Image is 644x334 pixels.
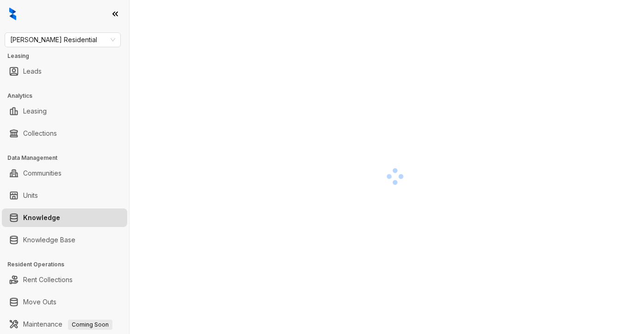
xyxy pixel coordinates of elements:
[23,231,75,249] a: Knowledge Base
[2,231,127,249] li: Knowledge Base
[23,124,57,143] a: Collections
[23,164,62,183] a: Communities
[23,102,47,120] a: Leasing
[68,320,112,330] span: Coming Soon
[7,52,129,60] h3: Leasing
[7,92,129,100] h3: Analytics
[2,62,127,81] li: Leads
[23,62,42,81] a: Leads
[2,186,127,205] li: Units
[7,154,129,162] h3: Data Management
[9,7,16,20] img: logo
[23,186,38,205] a: Units
[2,124,127,143] li: Collections
[2,271,127,289] li: Rent Collections
[2,315,127,334] li: Maintenance
[23,293,56,311] a: Move Outs
[2,164,127,183] li: Communities
[7,260,129,269] h3: Resident Operations
[23,271,73,289] a: Rent Collections
[23,208,60,227] a: Knowledge
[2,102,127,120] li: Leasing
[2,208,127,227] li: Knowledge
[10,33,115,47] span: Griffis Residential
[2,293,127,311] li: Move Outs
